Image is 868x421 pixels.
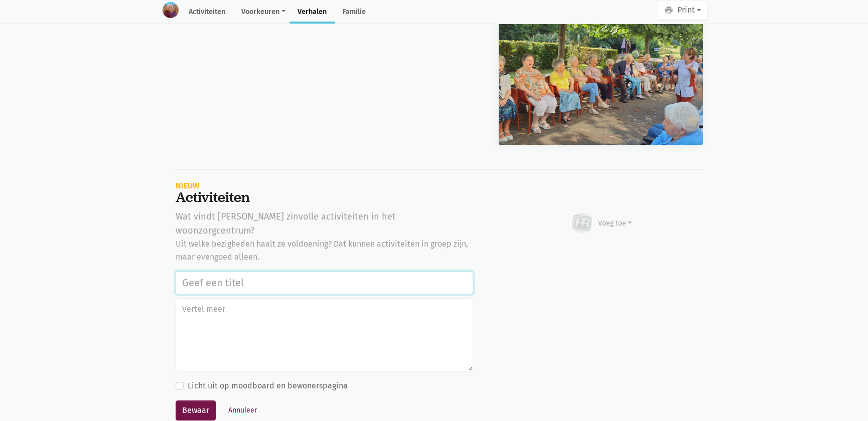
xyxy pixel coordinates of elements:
[224,402,261,418] button: Annuleer
[176,182,703,189] div: Nieuw
[188,379,348,392] label: Licht uit op moodboard en bewonerspagina
[176,400,216,420] button: Bewaar
[163,2,179,18] img: resident-image
[176,209,473,238] div: Wat vindt [PERSON_NAME] zinvolle activiteiten in het woonzorgcentrum?
[598,218,632,229] div: Voeg toe
[233,2,290,24] a: Voorkeuren
[569,209,633,237] button: Voeg toe
[176,189,703,205] div: Activiteiten
[290,2,335,24] a: Verhalen
[664,6,673,15] i: print
[181,2,233,24] a: Activiteiten
[176,271,473,294] input: Geef een titel
[176,238,473,263] div: Uit welke bezigheden haalt ze voldoening? Dat kunnen activiteiten in groep zijn, maar evengoed al...
[335,2,374,24] a: Familie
